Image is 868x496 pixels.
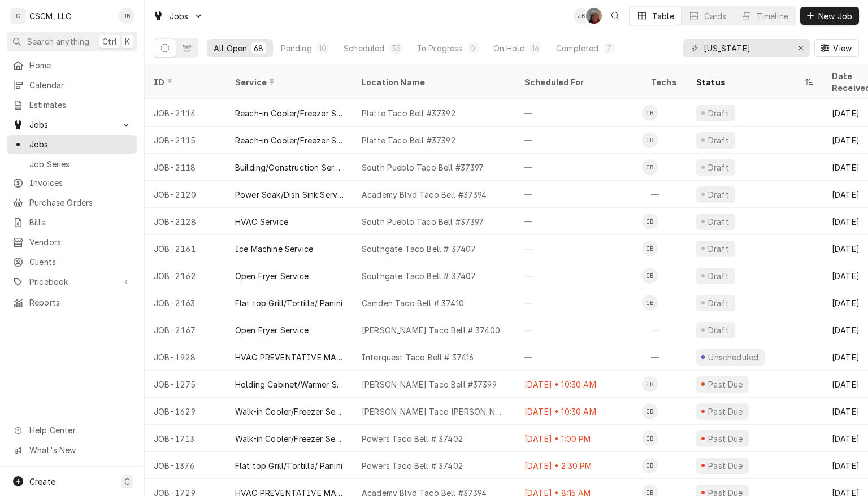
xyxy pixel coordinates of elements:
[362,107,455,119] div: Platte Taco Bell #37392
[29,177,132,189] span: Invoices
[29,444,131,456] span: What's New
[606,42,613,54] div: 7
[29,236,132,248] span: Vendors
[362,351,474,363] div: Interquest Taco Bell # 37416
[7,56,137,75] a: Home
[706,107,731,119] div: Draft
[148,7,208,25] a: Go to Jobs
[235,433,344,445] div: Walk-in Cooler/Freezer Service Call
[145,154,226,181] div: JOB-2118
[235,270,309,282] div: Open Fryer Service
[642,132,658,148] div: Izaia Bain's Avatar
[29,138,132,150] span: Jobs
[707,460,745,472] div: Past Due
[515,289,642,316] div: —
[556,42,598,54] div: Completed
[642,316,687,343] div: —
[706,324,731,336] div: Draft
[814,39,859,57] button: View
[707,378,745,390] div: Past Due
[642,458,658,473] div: IB
[362,270,476,282] div: Southgate Taco Bell # 37407
[704,39,788,57] input: Keyword search
[642,241,658,256] div: IB
[7,173,137,192] a: Invoices
[154,76,215,88] div: ID
[235,351,344,363] div: HVAC PREVENTATIVE MAINTENANCE
[235,378,344,390] div: Holding Cabinet/Warmer Service
[29,10,71,22] div: CSCM, LLC
[319,42,327,54] div: 10
[29,424,131,436] span: Help Center
[642,159,658,175] div: IB
[515,181,642,208] div: —
[7,95,137,114] a: Estimates
[7,233,137,251] a: Vendors
[7,32,137,51] button: Search anythingCtrlK
[792,39,810,57] button: Erase input
[145,127,226,154] div: JOB-2115
[145,208,226,235] div: JOB-2128
[125,36,130,47] span: K
[532,42,539,54] div: 16
[816,10,854,22] span: New Job
[29,99,132,111] span: Estimates
[235,406,344,417] div: Walk-in Cooler/Freezer Service Call
[642,159,658,175] div: Izaia Bain's Avatar
[515,208,642,235] div: —
[642,241,658,256] div: Izaia Bain's Avatar
[7,421,137,440] a: Go to Help Center
[651,76,678,88] div: Techs
[27,36,89,47] span: Search anything
[515,371,642,398] div: [DATE] • 10:30 AM
[642,295,658,311] div: Izaia Bain's Avatar
[642,214,658,229] div: IB
[7,155,137,173] a: Job Series
[29,216,132,228] span: Bills
[145,343,226,371] div: JOB-1928
[515,127,642,154] div: —
[515,398,642,425] div: [DATE] • 10:30 AM
[235,216,288,228] div: HVAC Service
[392,42,401,54] div: 35
[7,193,137,212] a: Purchase Orders
[831,42,854,54] span: View
[515,235,642,262] div: —
[235,460,342,472] div: Flat top Grill/Tortilla/ Panini
[145,181,226,208] div: JOB-2120
[642,295,658,311] div: IB
[124,476,130,488] span: C
[362,378,497,390] div: [PERSON_NAME] Taco Bell #37399
[7,272,137,291] a: Go to Pricebook
[362,162,484,173] div: South Pueblo Taco Bell #37397
[642,268,658,284] div: IB
[29,276,115,288] span: Pricebook
[362,324,500,336] div: [PERSON_NAME] Taco Bell # 37400
[574,8,589,24] div: James Bain's Avatar
[362,134,455,146] div: Platte Taco Bell #37392
[515,99,642,127] div: —
[642,214,658,229] div: Izaia Bain's Avatar
[235,76,341,88] div: Service
[145,452,226,479] div: JOB-1376
[362,243,476,255] div: Southgate Taco Bell # 37407
[119,8,134,24] div: James Bain's Avatar
[145,425,226,452] div: JOB-1713
[418,42,463,54] div: In Progress
[145,235,226,262] div: JOB-2161
[344,42,384,54] div: Scheduled
[642,268,658,284] div: Izaia Bain's Avatar
[29,79,132,91] span: Calendar
[29,256,132,268] span: Clients
[362,189,487,201] div: Academy Blvd Taco Bell #37394
[642,105,658,121] div: Izaia Bain's Avatar
[145,262,226,289] div: JOB-2162
[515,343,642,371] div: —
[7,76,137,94] a: Calendar
[493,42,525,54] div: On Hold
[652,10,674,22] div: Table
[642,430,658,446] div: IB
[362,76,504,88] div: Location Name
[586,8,602,24] div: Dena Vecchetti's Avatar
[7,115,137,134] a: Go to Jobs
